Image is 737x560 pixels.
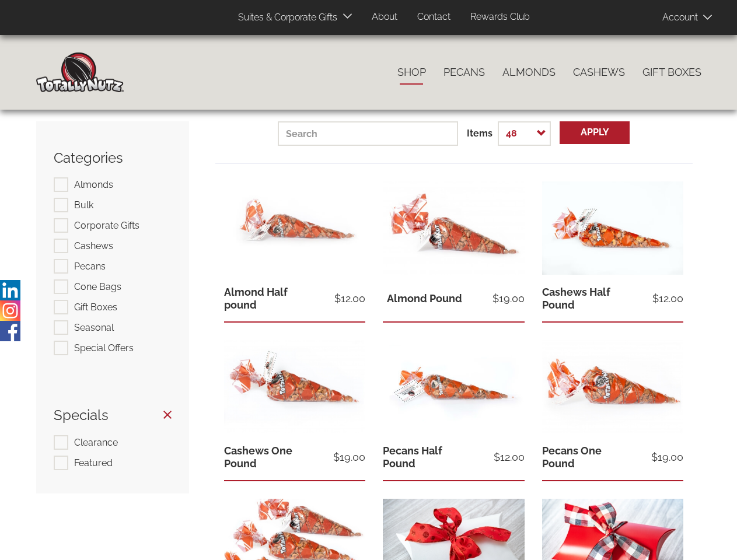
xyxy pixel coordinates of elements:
[74,179,113,190] span: Almonds
[74,281,121,292] span: Cone Bags
[224,286,288,311] a: Almond Half pound
[389,60,435,85] a: Shop
[542,340,683,435] img: 1 pound of freshly roasted cinnamon glazed pecans in a totally nutz poly bag
[363,6,406,29] a: About
[278,121,458,146] input: Search
[224,444,292,470] a: Cashews One Pound
[560,121,630,144] button: Apply
[542,181,683,276] img: half pound of cinnamon roasted cashews
[462,6,539,29] a: Rewards Club
[74,261,106,272] span: Pecans
[74,199,93,211] span: Bulk
[467,127,493,141] label: Items
[634,60,710,85] a: Gift Boxes
[54,408,172,423] h3: Specials
[383,340,524,435] img: half pound of cinnamon roasted pecans
[74,437,118,448] span: Clearance
[74,220,139,231] span: Corporate Gifts
[74,322,114,333] span: Seasonal
[224,181,365,275] img: 7 oz. of cinnamon glazed almonds inside a red and clear Totally Nutz poly bag
[494,60,564,85] a: Almonds
[224,340,365,433] img: 1 pound of freshly roasted cinnamon glazed cashews in a totally nutz poly bag
[74,342,134,353] span: Special Offers
[564,60,634,85] a: Cashews
[387,292,462,304] a: Almond Pound
[54,150,172,166] h3: Categories
[383,444,442,470] a: Pecans Half Pound
[542,444,602,470] a: Pecans One Pound
[74,457,113,468] span: Featured
[74,240,113,251] span: Cashews
[229,6,341,29] a: Suites & Corporate Gifts
[74,302,117,313] span: Gift Boxes
[408,6,459,29] a: Contact
[36,52,124,92] img: Home
[435,60,494,85] a: Pecans
[542,286,610,311] a: Cashews Half Pound
[383,181,524,275] img: 14 oz of cinnamon glazed almonds inside a red and clear Totally Nutz poly bag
